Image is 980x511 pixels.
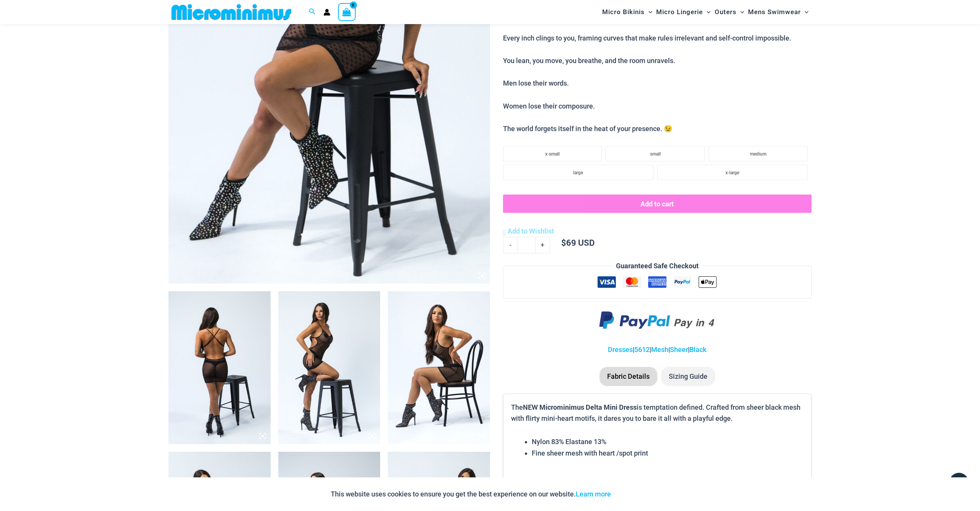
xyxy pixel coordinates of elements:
[511,402,804,424] p: The is temptation defined. Crafted from sheer black mesh with flirty mini-heart motifs, it dares ...
[561,237,566,248] span: $
[657,165,808,180] li: x-large
[634,346,650,354] a: 5612
[670,346,688,354] a: Sheer
[388,291,490,444] img: Delta Black Hearts 5612 Dress
[656,2,703,22] span: Micro Lingerie
[661,367,715,386] li: Sizing Guide
[508,227,554,235] span: Add to Wishlist
[715,2,737,22] span: Outers
[518,237,536,253] input: Product quantity
[503,344,812,355] p: | | | |
[536,237,550,253] a: +
[746,2,810,22] a: Mens SwimwearMenu ToggleMenu Toggle
[654,2,712,22] a: Micro LingerieMenu ToggleMenu Toggle
[309,7,316,17] a: Search icon link
[725,170,739,175] span: x-large
[599,367,657,386] li: Fabric Details
[713,2,746,22] a: OutersMenu ToggleMenu Toggle
[709,146,808,161] li: medium
[608,346,633,354] a: Dresses
[651,346,668,354] a: Mesh
[545,151,560,157] span: x-small
[617,485,649,503] button: Accept
[613,260,702,272] legend: Guaranteed Safe Checkout
[561,237,595,248] bdi: 69 USD
[503,195,812,213] button: Add to cart
[503,237,518,253] a: -
[168,3,294,21] img: MM SHOP LOGO FLAT
[602,2,645,22] span: Micro Bikinis
[737,2,744,22] span: Menu Toggle
[503,225,554,237] a: Add to Wishlist
[532,448,804,459] li: Fine sheer mesh with heart /spot print
[650,151,661,157] span: small
[606,146,705,161] li: small
[523,402,637,412] b: NEW Microminimus Delta Mini Dress
[278,291,381,444] img: Delta Black Hearts 5612 Dress
[645,2,652,22] span: Menu Toggle
[503,146,602,161] li: x-small
[599,1,812,23] nav: Site Navigation
[168,291,271,444] img: Delta Black Hearts 5612 Dress
[703,2,710,22] span: Menu Toggle
[532,436,804,448] li: Nylon 83% Elastane 13%
[323,9,330,16] a: Account icon link
[750,151,766,157] span: medium
[331,488,611,500] p: This website uses cookies to ensure you get the best experience on our website.
[338,3,356,21] a: View Shopping Cart, empty
[503,165,653,180] li: large
[576,490,611,498] a: Learn more
[600,2,654,22] a: Micro BikinisMenu ToggleMenu Toggle
[573,170,583,175] span: large
[748,2,801,22] span: Mens Swimwear
[689,346,706,354] a: Black
[801,2,808,22] span: Menu Toggle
